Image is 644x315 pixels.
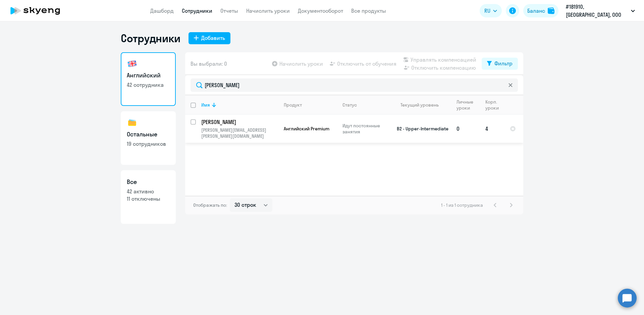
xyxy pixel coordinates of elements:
[127,140,170,147] p: 19 сотрудников
[480,4,502,17] button: RU
[548,7,554,14] img: balance
[220,7,238,14] a: Отчеты
[191,78,518,92] input: Поиск по имени, email, продукту или статусу
[201,102,210,108] div: Имя
[121,111,176,165] a: Остальные19 сотрудников
[284,102,337,108] div: Продукт
[566,3,628,19] p: #181910, [GEOGRAPHIC_DATA], ООО
[284,126,329,132] span: Английский Premium
[201,127,278,139] p: [PERSON_NAME][EMAIL_ADDRESS][PERSON_NAME][DOMAIN_NAME]
[201,34,225,42] div: Добавить
[127,188,170,195] p: 42 активно
[201,118,277,126] p: [PERSON_NAME]
[191,60,227,68] span: Вы выбрали: 0
[201,102,278,108] div: Имя
[485,99,504,111] div: Корп. уроки
[246,7,290,14] a: Начислить уроки
[562,3,638,19] button: #181910, [GEOGRAPHIC_DATA], ООО
[527,7,545,15] div: Баланс
[480,115,504,143] td: 4
[400,102,439,108] div: Текущий уровень
[127,130,170,139] h3: Остальные
[193,202,227,208] span: Отображать по:
[189,32,230,44] button: Добавить
[121,52,176,106] a: Английский42 сотрудника
[127,71,170,80] h3: Английский
[298,7,343,14] a: Документооборот
[201,118,278,126] a: [PERSON_NAME]
[182,7,212,14] a: Сотрудники
[127,178,170,186] h3: Все
[389,115,451,143] td: B2 - Upper-Intermediate
[482,58,518,70] button: Фильтр
[394,102,451,108] div: Текущий уровень
[127,195,170,202] p: 11 отключены
[485,99,500,111] div: Корп. уроки
[121,170,176,224] a: Все42 активно11 отключены
[150,7,174,14] a: Дашборд
[441,202,483,208] span: 1 - 1 из 1 сотрудника
[351,7,386,14] a: Все продукты
[342,102,388,108] div: Статус
[127,81,170,88] p: 42 сотрудника
[523,4,558,17] button: Балансbalance
[121,31,180,45] h1: Сотрудники
[484,7,490,15] span: RU
[494,59,513,67] div: Фильтр
[451,115,480,143] td: 0
[457,99,480,111] div: Личные уроки
[342,102,357,108] div: Статус
[284,102,302,108] div: Продукт
[127,58,138,69] img: english
[342,123,388,135] p: Идут постоянные занятия
[457,99,475,111] div: Личные уроки
[127,117,138,128] img: others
